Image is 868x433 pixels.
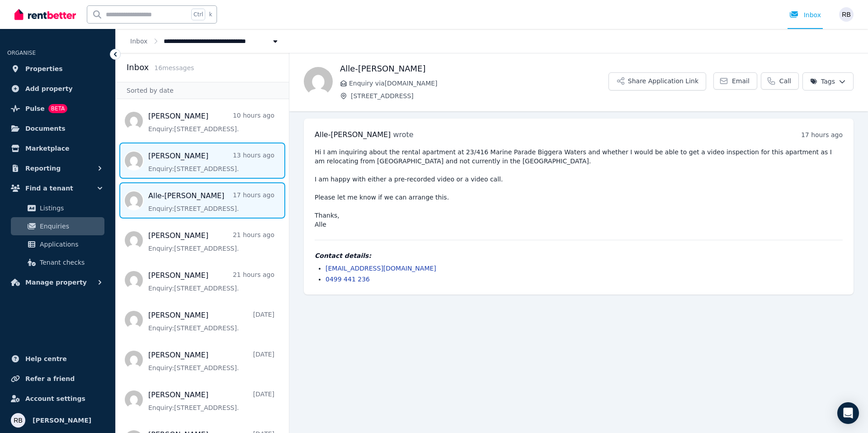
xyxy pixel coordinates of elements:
a: Call [761,72,799,90]
a: Marketplace [7,139,108,157]
span: Call [779,76,791,86]
span: [PERSON_NAME] [33,415,91,426]
span: Listings [40,203,101,214]
a: [PERSON_NAME]13 hours agoEnquiry:[STREET_ADDRESS]. [148,151,274,173]
span: Tags [810,77,835,86]
a: Enquiries [11,217,104,235]
a: [PERSON_NAME]21 hours agoEnquiry:[STREET_ADDRESS]. [148,230,274,253]
span: Account settings [25,393,85,404]
a: Alle-[PERSON_NAME]17 hours agoEnquiry:[STREET_ADDRESS]. [148,190,274,213]
h4: Contact details: [315,251,843,260]
div: Sorted by date [116,82,289,99]
a: [PERSON_NAME][DATE]Enquiry:[STREET_ADDRESS]. [148,310,274,333]
a: Applications [11,235,104,253]
span: Email [732,76,750,86]
span: 16 message s [154,64,194,71]
h2: Inbox [127,61,149,74]
span: Pulse [25,103,45,114]
h1: Alle-[PERSON_NAME] [340,62,609,75]
a: Listings [11,199,104,217]
span: Applications [40,239,101,250]
img: Russell bain [11,413,25,428]
span: Marketplace [25,143,69,154]
a: [PERSON_NAME][DATE]Enquiry:[STREET_ADDRESS]. [148,390,274,412]
span: ORGANISE [7,50,36,56]
a: Documents [7,119,108,138]
span: Add property [25,83,73,94]
img: Russell bain [839,7,854,22]
a: Help centre [7,350,108,368]
a: Properties [7,60,108,78]
button: Tags [802,72,854,90]
span: Find a tenant [25,183,73,194]
a: [PERSON_NAME]10 hours agoEnquiry:[STREET_ADDRESS]. [148,111,274,133]
a: [EMAIL_ADDRESS][DOMAIN_NAME] [325,265,436,272]
img: RentBetter [14,8,76,21]
span: Documents [25,123,66,134]
span: k [209,11,212,18]
span: Manage property [25,277,87,288]
a: Email [713,72,757,90]
a: 0499 441 236 [325,276,370,283]
div: Open Intercom Messenger [837,402,859,424]
button: Share Application Link [609,72,706,90]
a: PulseBETA [7,100,108,118]
pre: Hi I am inquiring about the rental apartment at 23/416 Marine Parade Biggera Waters and whether I... [315,148,843,229]
button: Reporting [7,159,108,177]
a: [PERSON_NAME][DATE]Enquiry:[STREET_ADDRESS]. [148,350,274,372]
nav: Breadcrumb [116,29,294,53]
span: Enquiry via [DOMAIN_NAME] [349,79,609,88]
span: Properties [25,63,63,74]
a: Refer a friend [7,370,108,388]
span: wrote [393,130,413,139]
a: Add property [7,80,108,98]
button: Find a tenant [7,179,108,197]
span: Tenant checks [40,257,101,268]
a: [PERSON_NAME]21 hours agoEnquiry:[STREET_ADDRESS]. [148,270,274,293]
div: Inbox [789,10,821,19]
button: Manage property [7,273,108,291]
a: Tenant checks [11,253,104,271]
time: 17 hours ago [801,131,843,138]
span: Refer a friend [25,373,75,384]
a: Inbox [130,38,147,45]
a: Account settings [7,390,108,408]
img: Alle-Jane Sellens [304,67,333,96]
span: [STREET_ADDRESS] [351,91,609,100]
span: Enquiries [40,221,101,232]
span: Ctrl [191,9,205,20]
span: BETA [48,104,67,113]
span: Reporting [25,163,61,174]
span: Alle-[PERSON_NAME] [315,130,391,139]
span: Help centre [25,353,67,364]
